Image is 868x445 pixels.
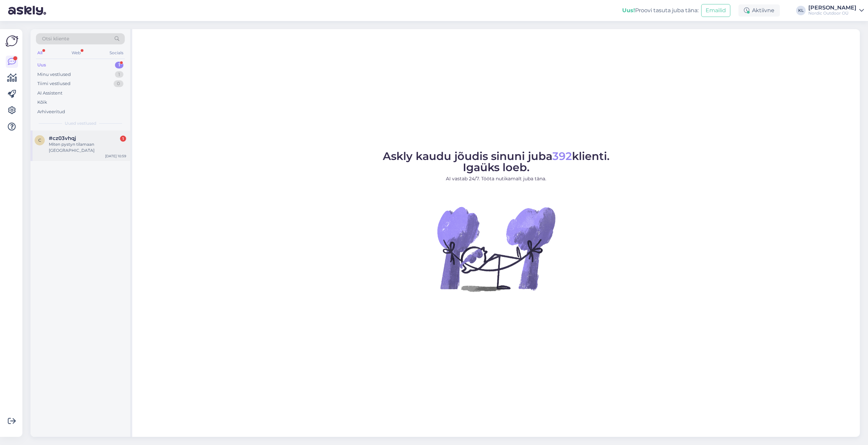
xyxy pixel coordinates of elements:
[383,149,610,174] span: Askly kaudu jõudis sinuni juba klienti. Igaüks loeb.
[37,71,71,78] div: Minu vestlused
[37,90,62,97] div: AI Assistent
[622,7,635,14] b: Uus!
[42,35,69,42] span: Otsi kliente
[796,6,806,15] div: KL
[37,62,46,68] div: Uus
[37,108,65,115] div: Arhiveeritud
[115,62,123,68] div: 1
[808,11,856,16] div: Nordic Outdoor OÜ
[49,141,126,154] div: Miten pystyn tilamaan [GEOGRAPHIC_DATA]
[37,80,71,87] div: Tiimi vestlused
[38,138,41,143] span: c
[552,149,572,163] span: 392
[808,5,856,11] div: [PERSON_NAME]
[738,4,780,17] div: Aktiivne
[65,120,96,126] span: Uued vestlused
[36,48,44,57] div: All
[120,136,126,142] div: 1
[49,135,76,141] span: #cz03vhqj
[105,154,126,159] div: [DATE] 10:59
[383,175,610,182] p: AI vastab 24/7. Tööta nutikamalt juba täna.
[37,99,47,106] div: Kõik
[435,188,557,310] img: No Chat active
[808,5,864,16] a: [PERSON_NAME]Nordic Outdoor OÜ
[108,48,125,57] div: Socials
[115,71,123,78] div: 1
[70,48,82,57] div: Web
[114,80,123,87] div: 0
[701,4,730,17] button: Emailid
[622,6,698,15] div: Proovi tasuta juba täna:
[5,35,18,47] img: Askly Logo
